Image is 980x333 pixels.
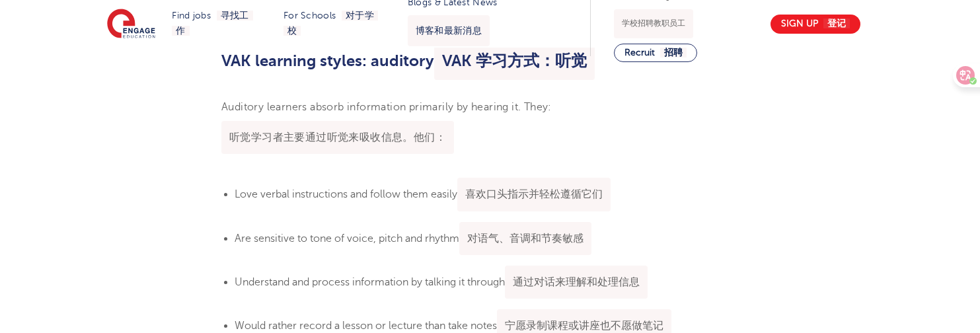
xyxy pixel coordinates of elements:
[229,131,446,143] font: 听觉学习者主要通过听觉来吸收信息。他们：
[513,276,640,288] font: 通过对话来理解和处理信息
[235,233,591,244] span: Are sensitive to tone of voice, pitch and rhythm
[107,8,156,41] img: Engage Education
[283,11,378,36] a: For Schools 对于学校
[614,44,697,62] a: Recruit 招聘
[505,320,663,332] font: 宁愿录制课程或讲座也不愿做笔记
[283,11,378,36] font: 对于学校
[660,48,687,57] font: 招聘
[235,188,611,200] span: Love verbal instructions and follow them easily
[465,188,603,200] font: 喜欢口头指示并轻松遵循它们
[221,101,552,143] span: Auditory learners absorb information primarily by hearing it. They:
[221,52,595,70] b: VAK learning styles: auditory
[622,18,685,28] font: 学校招聘教职员工
[823,18,850,28] font: 登记
[467,233,584,244] font: 对语气、音调和节奏敏感
[172,11,252,36] a: Find jobs 寻找工作
[172,11,252,36] font: 寻找工作
[235,276,648,288] span: Understand and process information by talking it through
[416,26,482,36] font: 博客和最新消息
[235,320,671,332] span: Would rather record a lesson or lecture than take notes
[442,52,587,70] font: VAK 学习方式：听觉
[624,48,687,57] span: Recruit
[771,15,860,34] a: Sign up 登记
